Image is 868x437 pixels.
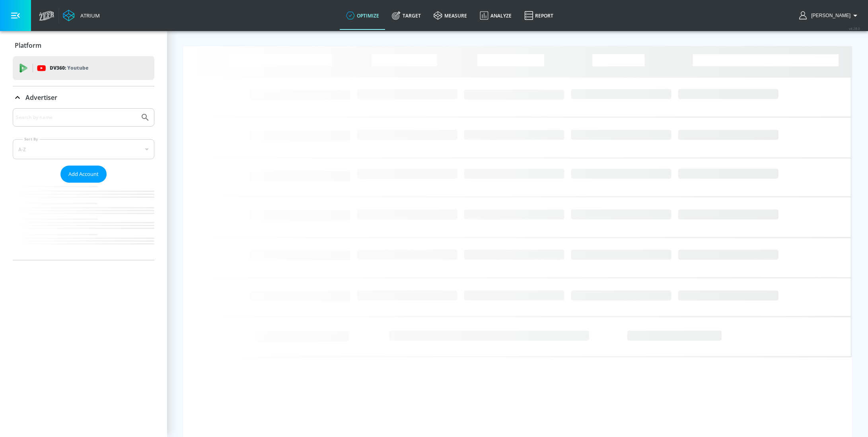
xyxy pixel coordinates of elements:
[23,137,40,142] label: Sort By
[67,64,88,72] p: Youtube
[15,41,41,50] p: Platform
[60,166,107,183] button: Add Account
[13,139,154,159] div: A-Z
[77,12,100,19] div: Atrium
[849,26,860,31] span: v 4.28.0
[385,1,427,30] a: Target
[13,86,154,109] div: Advertiser
[473,1,518,30] a: Analyze
[63,10,100,21] a: Atrium
[340,1,385,30] a: optimize
[518,1,560,30] a: Report
[799,11,860,20] button: [PERSON_NAME]
[808,13,850,18] span: login as: stephanie.wolklin@zefr.com
[13,56,154,80] div: DV360: Youtube
[50,64,88,72] p: DV360:
[427,1,473,30] a: measure
[25,93,57,102] p: Advertiser
[68,170,99,179] span: Add Account
[13,34,154,57] div: Platform
[13,183,154,260] nav: list of Advertiser
[16,112,136,123] input: Search by name
[13,108,154,260] div: Advertiser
